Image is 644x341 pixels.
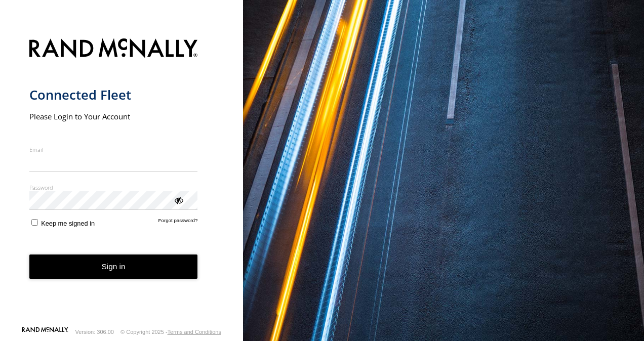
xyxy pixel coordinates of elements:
[29,36,198,62] img: Rand McNally
[31,219,38,226] input: Keep me signed in
[75,329,114,335] div: Version: 306.00
[29,184,198,191] label: Password
[168,329,221,335] a: Terms and Conditions
[173,195,183,205] div: ViewPassword
[22,327,68,337] a: Visit our Website
[29,111,198,121] h2: Please Login to Your Account
[41,220,95,227] span: Keep me signed in
[120,329,221,335] div: © Copyright 2025 -
[29,32,214,326] form: main
[29,146,198,153] label: Email
[29,254,198,279] button: Sign in
[29,87,198,103] h1: Connected Fleet
[158,218,198,227] a: Forgot password?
